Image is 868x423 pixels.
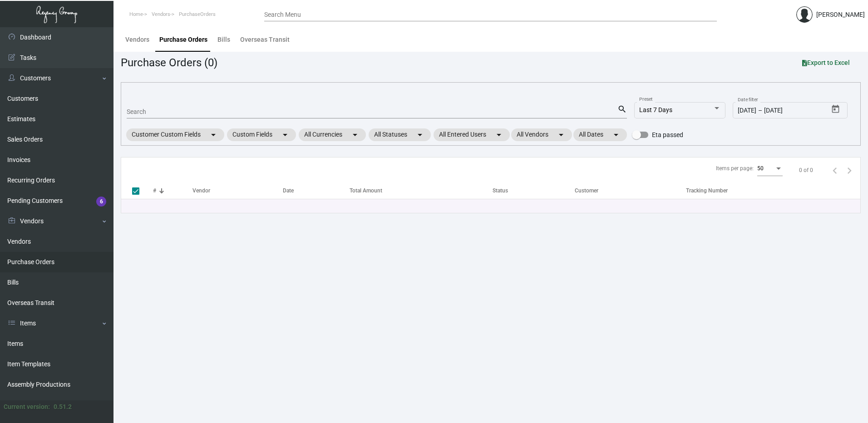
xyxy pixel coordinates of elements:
[757,165,764,172] span: 50
[208,129,219,140] mat-icon: arrow_drop_down
[738,107,756,114] input: Start date
[125,35,149,44] div: Vendors
[4,402,50,412] div: Current version:
[652,129,683,140] span: Eta passed
[842,163,857,177] button: Next page
[716,164,754,172] div: Items per page:
[575,187,686,195] div: Customer
[153,187,156,195] div: #
[153,187,192,195] div: #
[493,187,575,195] div: Status
[686,187,728,195] div: Tracking Number
[192,187,210,195] div: Vendor
[369,128,431,141] mat-chip: All Statuses
[511,128,572,141] mat-chip: All Vendors
[799,166,813,174] div: 0 of 0
[617,104,627,115] mat-icon: search
[299,128,366,141] mat-chip: All Currencies
[757,166,783,172] mat-select: Items per page:
[795,54,857,71] button: Export to Excel
[217,35,230,44] div: Bills
[573,128,627,141] mat-chip: All Dates
[179,11,216,17] span: PurchaseOrders
[639,106,672,113] span: Last 7 Days
[54,402,72,412] div: 0.51.2
[192,187,283,195] div: Vendor
[828,163,842,177] button: Previous page
[283,187,350,195] div: Date
[159,35,207,44] div: Purchase Orders
[126,128,224,141] mat-chip: Customer Custom Fields
[764,107,808,114] input: End date
[816,10,865,20] div: [PERSON_NAME]
[280,129,291,140] mat-icon: arrow_drop_down
[686,187,860,195] div: Tracking Number
[129,11,143,17] span: Home
[758,107,762,114] span: –
[493,187,508,195] div: Status
[434,128,510,141] mat-chip: All Entered Users
[829,102,843,117] button: Open calendar
[350,187,492,195] div: Total Amount
[493,129,504,140] mat-icon: arrow_drop_down
[121,54,217,71] div: Purchase Orders (0)
[556,129,567,140] mat-icon: arrow_drop_down
[350,187,382,195] div: Total Amount
[802,59,850,66] span: Export to Excel
[350,129,360,140] mat-icon: arrow_drop_down
[283,187,294,195] div: Date
[611,129,621,140] mat-icon: arrow_drop_down
[240,35,290,44] div: Overseas Transit
[227,128,296,141] mat-chip: Custom Fields
[152,11,170,17] span: Vendors
[575,187,598,195] div: Customer
[414,129,425,140] mat-icon: arrow_drop_down
[796,6,813,23] img: admin@bootstrapmaster.com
